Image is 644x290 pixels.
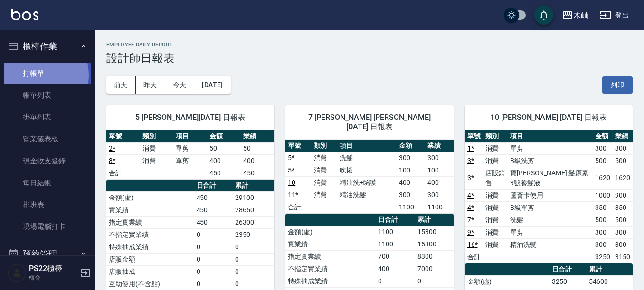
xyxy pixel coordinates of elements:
[285,140,453,214] table: a dense table
[483,130,508,143] th: 類別
[613,142,633,154] td: 300
[194,76,230,94] button: [DATE]
[587,263,633,276] th: 累計
[106,130,140,143] th: 單號
[593,189,613,201] td: 1000
[233,216,274,228] td: 26300
[312,176,337,189] td: 消費
[173,142,207,154] td: 單剪
[4,63,91,84] a: 打帳單
[4,128,91,150] a: 營業儀表板
[4,34,91,59] button: 櫃檯作業
[233,241,274,253] td: 0
[337,140,397,152] th: 項目
[596,7,633,24] button: 登出
[508,167,593,189] td: 寶[PERSON_NAME] 髮原素3號養髮液
[297,113,442,132] span: 7 [PERSON_NAME] [PERSON_NAME] [DATE] 日報表
[312,152,337,164] td: 消費
[4,150,91,172] a: 現金收支登錄
[593,251,613,263] td: 3250
[483,167,508,189] td: 店販銷售
[285,250,376,263] td: 指定實業績
[425,164,454,176] td: 100
[194,180,233,192] th: 日合計
[233,253,274,265] td: 0
[233,278,274,290] td: 0
[233,228,274,241] td: 2350
[233,191,274,204] td: 29100
[465,275,549,288] td: 金額(虛)
[194,216,233,228] td: 450
[194,278,233,290] td: 0
[140,130,174,143] th: 類別
[140,142,174,154] td: 消費
[106,76,136,94] button: 前天
[337,189,397,201] td: 精油洗髮
[483,142,508,154] td: 消費
[465,130,483,143] th: 單號
[483,189,508,201] td: 消費
[241,142,275,154] td: 50
[312,164,337,176] td: 消費
[106,167,140,179] td: 合計
[241,167,275,179] td: 450
[508,201,593,214] td: B級單剪
[207,167,241,179] td: 450
[397,152,425,164] td: 300
[29,273,77,282] p: 櫃台
[483,226,508,238] td: 消費
[483,154,508,167] td: 消費
[593,142,613,154] td: 300
[233,204,274,216] td: 28650
[587,275,633,288] td: 54600
[397,176,425,189] td: 400
[593,238,613,251] td: 300
[425,176,454,189] td: 400
[194,191,233,204] td: 450
[106,253,194,265] td: 店販金額
[476,113,621,122] span: 10 [PERSON_NAME] [DATE] 日報表
[337,164,397,176] td: 吹捲
[613,201,633,214] td: 350
[534,6,553,25] button: save
[376,238,416,250] td: 1100
[173,154,207,167] td: 單剪
[397,189,425,201] td: 300
[425,201,454,213] td: 1100
[29,264,77,273] h5: PS22櫃檯
[465,251,483,263] td: 合計
[415,238,453,250] td: 15300
[194,204,233,216] td: 450
[415,275,453,287] td: 0
[613,226,633,238] td: 300
[425,152,454,164] td: 300
[233,265,274,278] td: 0
[136,76,165,94] button: 昨天
[241,154,275,167] td: 400
[613,167,633,189] td: 1620
[415,214,453,226] th: 累計
[508,130,593,143] th: 項目
[140,154,174,167] td: 消費
[483,214,508,226] td: 消費
[106,42,633,48] h2: Employee Daily Report
[312,140,337,152] th: 類別
[508,142,593,154] td: 單剪
[593,226,613,238] td: 300
[397,201,425,213] td: 1100
[508,214,593,226] td: 洗髮
[483,201,508,214] td: 消費
[337,152,397,164] td: 洗髮
[415,226,453,238] td: 15300
[613,238,633,251] td: 300
[508,226,593,238] td: 單剪
[118,113,263,122] span: 5 [PERSON_NAME][DATE] 日報表
[558,6,592,25] button: 木屾
[376,226,416,238] td: 1100
[573,9,588,21] div: 木屾
[415,263,453,275] td: 7000
[285,140,311,152] th: 單號
[425,189,454,201] td: 300
[483,238,508,251] td: 消費
[4,216,91,237] a: 現場電腦打卡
